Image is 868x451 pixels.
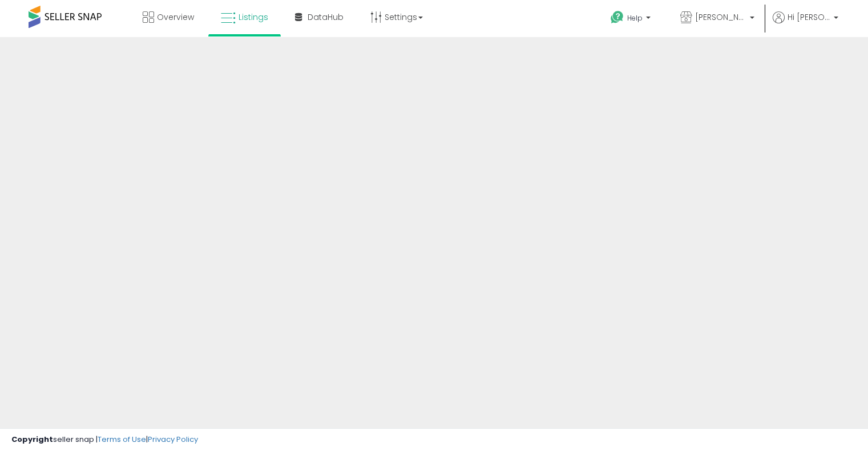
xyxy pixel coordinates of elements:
[773,11,838,37] a: Hi [PERSON_NAME]
[148,434,198,445] a: Privacy Policy
[11,434,53,445] strong: Copyright
[308,11,344,23] span: DataHub
[157,11,194,23] span: Overview
[695,11,746,23] span: [PERSON_NAME] Retail LLC
[98,434,146,445] a: Terms of Use
[239,11,268,23] span: Listings
[11,434,198,445] div: seller snap | |
[788,11,830,23] span: Hi [PERSON_NAME]
[610,10,624,25] i: Get Help
[601,2,662,37] a: Help
[627,13,643,23] span: Help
